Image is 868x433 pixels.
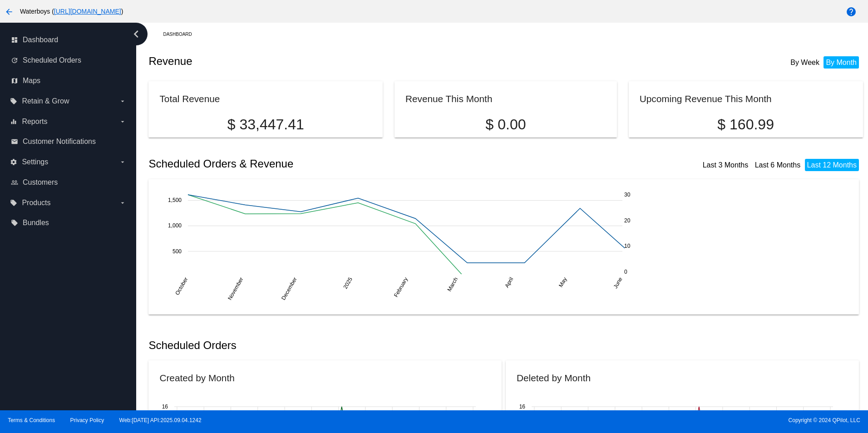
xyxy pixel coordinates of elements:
[10,158,17,166] i: settings
[168,222,182,229] text: 1,000
[129,27,143,41] i: chevron_left
[11,53,126,68] a: update Scheduled Orders
[119,118,126,125] i: arrow_drop_down
[119,199,126,207] i: arrow_drop_down
[23,219,49,227] span: Bundles
[148,157,506,170] h2: Scheduled Orders & Revenue
[11,36,18,44] i: dashboard
[159,93,220,104] h2: Total Revenue
[173,248,182,254] text: 500
[11,219,18,226] i: local_offer
[11,33,126,47] a: dashboard Dashboard
[393,276,409,298] text: February
[11,138,18,145] i: email
[788,56,822,69] li: By Week
[148,55,506,68] h2: Revenue
[11,134,126,149] a: email Customer Notifications
[70,417,104,423] a: Privacy Policy
[342,276,354,290] text: 2025
[119,417,202,423] a: Web:[DATE] API:2025.09.04.1242
[10,118,17,125] i: equalizer
[4,6,15,17] mat-icon: arrow_back
[405,116,606,133] p: $ 0.00
[23,36,58,44] span: Dashboard
[504,276,515,289] text: April
[640,93,772,104] h2: Upcoming Revenue This Month
[11,179,18,186] i: people_outline
[159,116,372,133] p: $ 33,447.41
[446,276,459,292] text: March
[624,217,631,223] text: 20
[624,268,627,275] text: 0
[23,178,58,187] span: Customers
[11,77,18,84] i: map
[10,199,17,207] i: local_offer
[22,97,69,105] span: Retain & Grow
[11,57,18,64] i: update
[22,199,50,207] span: Products
[557,276,568,288] text: May
[54,8,121,15] a: [URL][DOMAIN_NAME]
[227,276,245,301] text: November
[23,77,40,85] span: Maps
[517,373,591,383] h2: Deleted by Month
[807,161,857,169] a: Last 12 Months
[624,191,631,197] text: 30
[519,403,526,410] text: 16
[11,216,126,230] a: local_offer Bundles
[22,118,47,126] span: Reports
[148,339,506,352] h2: Scheduled Orders
[119,158,126,166] i: arrow_drop_down
[23,138,96,146] span: Customer Notifications
[10,98,17,105] i: local_offer
[442,417,860,423] span: Copyright © 2024 QPilot, LLC
[624,243,631,249] text: 10
[846,6,857,17] mat-icon: help
[163,27,200,41] a: Dashboard
[405,93,493,104] h2: Revenue This Month
[755,161,801,169] a: Last 6 Months
[119,98,126,105] i: arrow_drop_down
[168,197,182,203] text: 1,500
[280,276,298,301] text: December
[640,116,852,133] p: $ 160.99
[612,276,624,290] text: June
[22,158,48,166] span: Settings
[703,161,749,169] a: Last 3 Months
[824,56,859,69] li: By Month
[159,373,234,383] h2: Created by Month
[23,56,81,64] span: Scheduled Orders
[174,276,189,296] text: October
[20,8,123,15] span: Waterboys ( )
[8,417,55,423] a: Terms & Conditions
[11,175,126,190] a: people_outline Customers
[162,403,168,410] text: 16
[11,74,126,88] a: map Maps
